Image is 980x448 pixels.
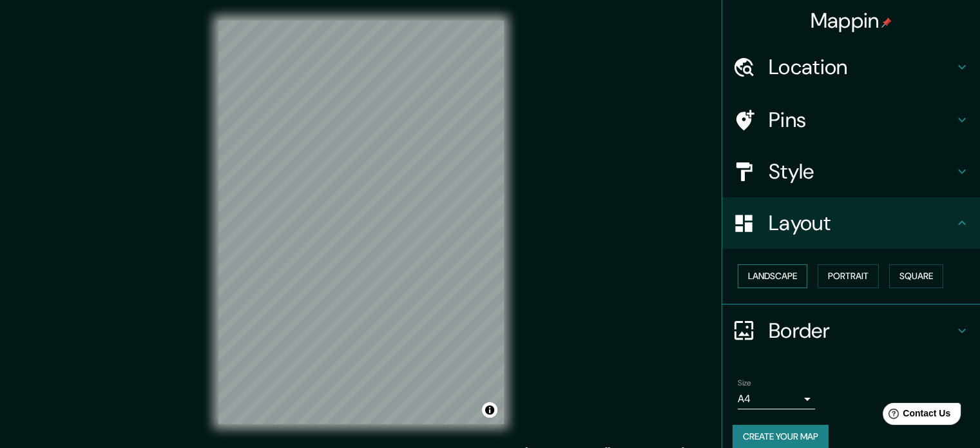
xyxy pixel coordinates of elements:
img: pin-icon.png [881,17,892,28]
div: Layout [722,197,980,249]
canvas: Map [218,21,504,424]
div: Pins [722,94,980,146]
div: Style [722,146,980,197]
h4: Mappin [811,8,892,34]
div: Border [722,305,980,356]
h4: Location [769,54,954,80]
h4: Style [769,159,954,184]
div: A4 [738,389,815,409]
h4: Layout [769,210,954,236]
h4: Pins [769,107,954,133]
button: Landscape [738,264,807,288]
h4: Border [769,318,954,344]
button: Portrait [818,264,879,288]
label: Size [738,377,751,388]
button: Square [889,264,943,288]
iframe: Help widget launcher [865,398,966,434]
button: Toggle attribution [482,402,497,418]
div: Location [722,41,980,93]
